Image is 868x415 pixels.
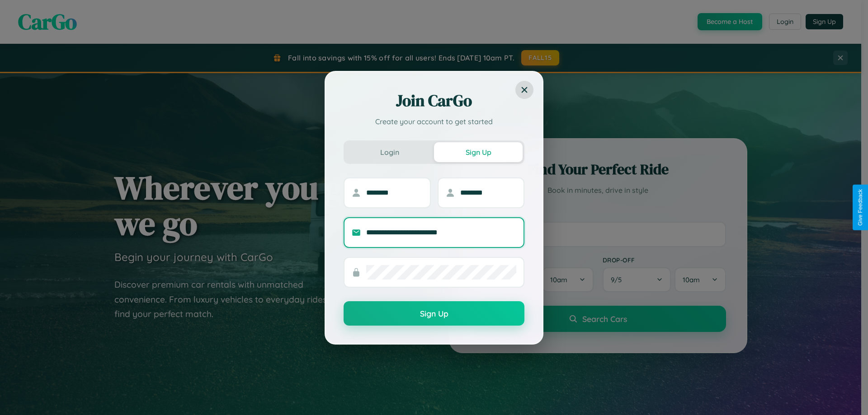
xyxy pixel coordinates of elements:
div: Give Feedback [857,189,863,226]
button: Login [345,142,434,162]
p: Create your account to get started [344,116,524,127]
button: Sign Up [434,142,523,162]
h2: Join CarGo [344,90,524,112]
button: Sign Up [344,301,524,326]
